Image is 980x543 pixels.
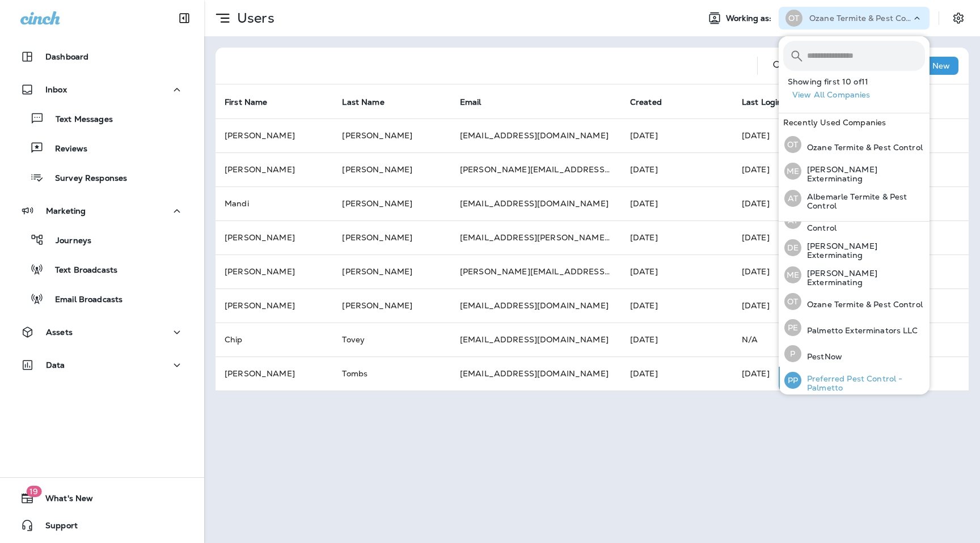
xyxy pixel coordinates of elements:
[11,287,193,311] button: Email Broadcasts
[45,52,88,61] p: Dashboard
[11,257,193,281] button: Text Broadcasts
[11,514,193,537] button: Support
[784,136,801,153] div: OT
[44,173,127,184] p: Survey Responses
[779,341,930,367] button: PPestNow
[801,300,923,309] p: Ozane Termite & Pest Control
[44,114,113,125] p: Text Messages
[46,206,86,215] p: Marketing
[779,289,930,315] button: OTOzane Termite & Pest Control
[784,266,801,283] div: ME
[784,372,801,389] div: PP
[11,321,193,343] button: Assets
[801,192,925,210] p: Albemarle Termite & Pest Control
[11,107,193,130] button: Text Messages
[784,163,801,180] div: ME
[779,261,930,289] button: ME[PERSON_NAME] Exterminating
[34,521,78,534] span: Support
[809,14,911,23] p: Ozane Termite & Pest Control
[44,295,122,306] p: Email Broadcasts
[11,200,193,222] button: Marketing
[784,190,801,207] div: AT
[168,7,200,29] button: Collapse Sidebar
[46,360,65,370] p: Data
[11,78,193,101] button: Inbox
[784,345,801,362] div: P
[779,131,930,158] button: OTOzane Termite & Pest Control
[788,77,930,86] p: Showing first 10 of 11
[788,86,930,104] button: View All Companies
[784,239,801,256] div: DE
[779,158,930,185] button: ME[PERSON_NAME] Exterminating
[46,328,73,337] p: Assets
[801,143,923,152] p: Ozane Termite & Pest Control
[784,319,801,336] div: PE
[45,85,67,94] p: Inbox
[726,14,774,23] span: Working as:
[233,10,274,27] p: Users
[11,166,193,189] button: Survey Responses
[11,228,193,252] button: Journeys
[779,113,930,131] div: Recently Used Companies
[779,367,930,394] button: PPPreferred Pest Control - Palmetto
[779,234,930,261] button: DE[PERSON_NAME] Exterminating
[44,236,91,247] p: Journeys
[801,374,925,392] p: Preferred Pest Control - Palmetto
[801,352,842,361] p: PestNow
[801,165,925,183] p: [PERSON_NAME] Exterminating
[11,487,193,510] button: 19What's New
[44,265,117,276] p: Text Broadcasts
[801,269,925,287] p: [PERSON_NAME] Exterminating
[801,214,925,232] p: Albemarle Termite & Pest Control
[779,315,930,341] button: PEPalmetto Exterminators LLC
[11,45,193,68] button: Dashboard
[801,326,918,335] p: Palmetto Exterminators LLC
[948,8,969,28] button: Settings
[779,185,930,212] button: ATAlbemarle Termite & Pest Control
[11,136,193,160] button: Reviews
[44,144,87,155] p: Reviews
[26,486,41,497] span: 19
[785,10,802,27] div: OT
[801,241,925,260] p: [PERSON_NAME] Exterminating
[34,494,93,507] span: What's New
[11,354,193,376] button: Data
[784,293,801,310] div: OT
[932,61,950,70] p: New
